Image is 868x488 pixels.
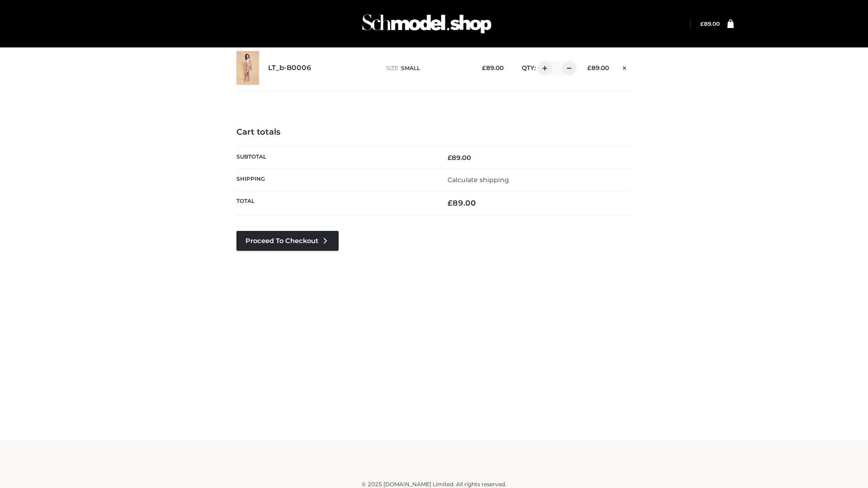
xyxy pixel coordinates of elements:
bdi: 89.00 [448,154,471,162]
span: £ [482,64,486,71]
span: £ [587,64,591,71]
bdi: 89.00 [700,20,720,27]
a: Proceed to Checkout [236,231,339,251]
a: Calculate shipping [448,176,509,184]
p: size : [386,64,468,72]
a: Remove this item [618,61,632,73]
div: QTY: [513,61,573,75]
a: LT_b-B0006 [268,64,311,72]
th: Total [236,191,434,215]
span: £ [700,20,704,27]
img: Schmodel Admin 964 [359,6,495,42]
h4: Cart totals [236,127,632,137]
th: Subtotal [236,146,434,169]
span: £ [448,198,453,207]
bdi: 89.00 [587,64,609,71]
a: £89.00 [700,20,720,27]
bdi: 89.00 [448,198,476,207]
th: Shipping [236,169,434,191]
bdi: 89.00 [482,64,504,71]
span: SMALL [401,65,420,71]
span: £ [448,154,452,162]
